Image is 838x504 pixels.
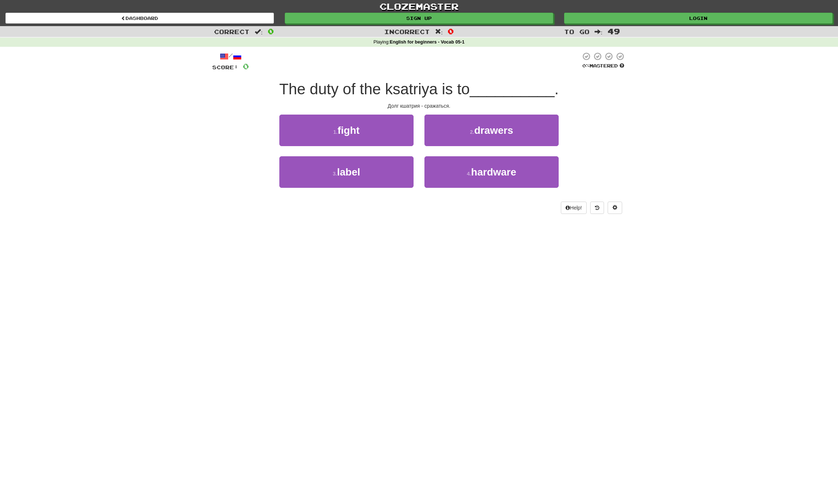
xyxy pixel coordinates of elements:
[424,156,559,188] button: 4.hardware
[243,62,249,71] span: 0
[279,115,414,146] button: 1.fight
[337,166,360,178] span: label
[424,115,559,146] button: 2.drawers
[470,80,555,98] span: __________
[390,40,464,45] strong: English for beginners - Vocab 05-1
[279,80,470,98] span: The duty of the ksatriya is to
[212,52,249,61] div: /
[268,27,274,36] span: 0
[564,13,833,24] a: Login
[595,29,603,35] span: :
[384,28,430,35] span: Incorrect
[435,29,443,35] span: :
[474,125,513,136] span: drawers
[448,27,454,36] span: 0
[212,102,626,110] div: Долг кшатрия - сражаться.
[564,28,590,35] span: To go
[212,64,238,70] span: Score:
[582,63,590,69] span: 0 %
[470,129,474,135] small: 2 .
[5,13,274,24] a: Dashboard
[471,166,517,178] span: hardware
[333,129,338,135] small: 1 .
[255,29,263,35] span: :
[581,63,626,69] div: Mastered
[333,171,337,177] small: 3 .
[608,27,620,36] span: 49
[555,80,559,98] span: .
[285,13,553,24] a: Sign up
[590,202,604,214] button: Round history (alt+y)
[214,28,250,35] span: Correct
[467,171,471,177] small: 4 .
[279,156,414,188] button: 3.label
[338,125,360,136] span: fight
[561,202,587,214] button: Help!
